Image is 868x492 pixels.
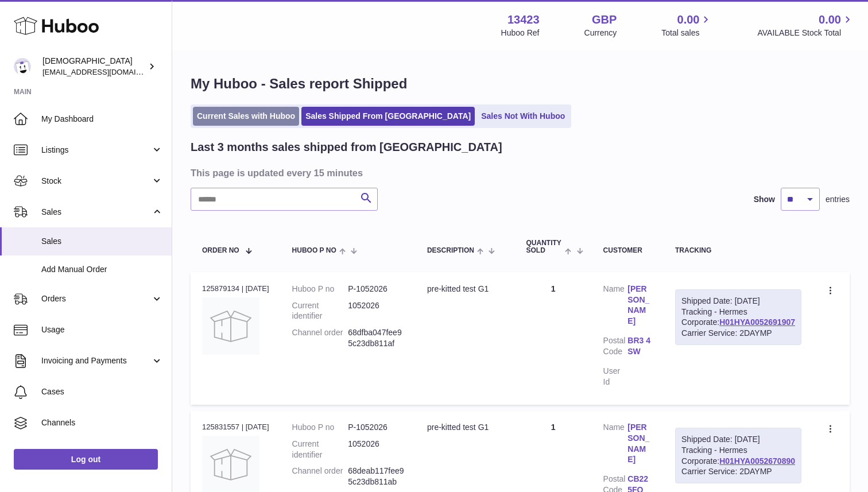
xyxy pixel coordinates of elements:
div: Tracking - Hermes Corporate: [675,428,801,484]
span: Listings [41,145,151,156]
a: H01HYA0052670890 [719,456,795,466]
dt: User Id [603,366,628,388]
a: BR3 4SW [627,335,652,357]
a: Sales Shipped From [GEOGRAPHIC_DATA] [301,107,475,126]
span: [EMAIL_ADDRESS][DOMAIN_NAME] [42,67,169,76]
div: Shipped Date: [DATE] [681,434,795,445]
div: pre-kitted test G1 [427,422,503,433]
a: H01HYA0052691907 [719,317,795,327]
span: Usage [41,324,163,335]
span: AVAILABLE Stock Total [757,28,854,38]
span: 0.00 [677,12,700,28]
a: 0.00 AVAILABLE Stock Total [757,12,854,38]
a: [PERSON_NAME] [627,284,652,327]
dt: Current identifier [292,300,348,322]
h2: Last 3 months sales shipped from [GEOGRAPHIC_DATA] [191,140,502,155]
h3: This page is updated every 15 minutes [191,166,847,179]
span: Quantity Sold [526,239,563,254]
div: Customer [603,247,652,254]
div: Huboo Ref [501,28,540,38]
div: Tracking - Hermes Corporate: [675,289,801,346]
span: Cases [41,386,163,397]
dt: Name [603,284,628,330]
div: 125831557 | [DATE] [202,422,269,432]
div: Carrier Service: 2DAYMP [681,328,795,339]
strong: 13423 [507,12,540,28]
td: 1 [515,272,592,405]
img: no-photo.jpg [202,297,259,355]
img: olgazyuz@outlook.com [14,58,31,75]
strong: GBP [592,12,617,28]
div: Carrier Service: 2DAYMP [681,466,795,477]
div: Tracking [675,247,801,254]
div: 125879134 | [DATE] [202,284,269,294]
span: Orders [41,293,151,304]
div: Shipped Date: [DATE] [681,296,795,307]
a: Log out [14,449,158,470]
dt: Huboo P no [292,284,348,295]
dt: Current identifier [292,439,348,460]
span: Huboo P no [292,247,336,254]
span: Sales [41,236,163,247]
dd: P-1052026 [348,422,404,433]
dd: 68deab117fee95c23db811ab [348,466,404,487]
span: Add Manual Order [41,264,163,275]
dd: 1052026 [348,439,404,460]
span: Order No [202,247,239,254]
div: [DEMOGRAPHIC_DATA] [42,56,146,78]
dd: 1052026 [348,300,404,322]
a: 0.00 Total sales [661,12,712,38]
dd: 68dfba047fee95c23db811af [348,327,404,349]
label: Show [754,194,775,205]
span: Invoicing and Payments [41,355,151,366]
dt: Postal Code [603,335,628,360]
div: pre-kitted test G1 [427,284,503,295]
dt: Huboo P no [292,422,348,433]
span: 0.00 [819,12,841,28]
span: Channels [41,417,163,428]
span: My Dashboard [41,114,163,125]
span: Total sales [661,28,712,38]
span: Sales [41,207,151,218]
div: Currency [584,28,617,38]
dt: Channel order [292,466,348,487]
a: Current Sales with Huboo [193,107,299,126]
dt: Channel order [292,327,348,349]
h1: My Huboo - Sales report Shipped [191,75,850,93]
dd: P-1052026 [348,284,404,295]
a: [PERSON_NAME] [627,422,652,466]
span: Description [427,247,474,254]
span: entries [826,194,850,205]
span: Stock [41,176,151,187]
a: Sales Not With Huboo [477,107,569,126]
dt: Name [603,422,628,468]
